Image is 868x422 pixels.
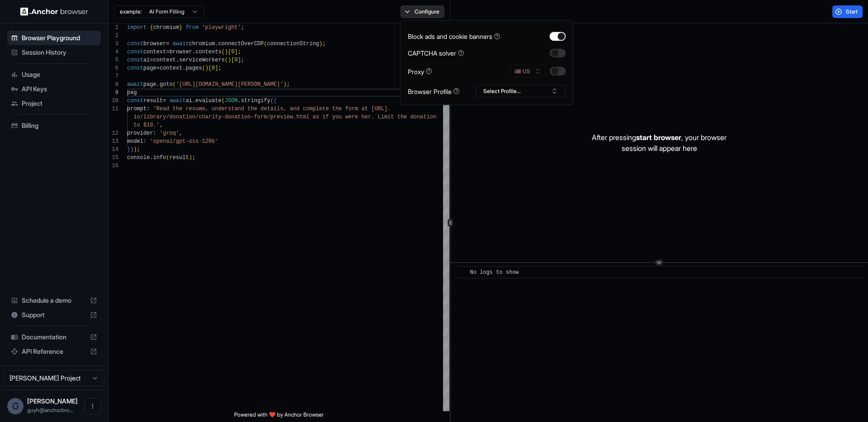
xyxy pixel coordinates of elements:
span: . [156,81,160,88]
span: . [238,98,241,104]
span: connectionString [267,41,319,47]
span: ​ [459,268,463,277]
div: API Keys [7,82,101,96]
button: Configure [401,5,444,18]
span: 'playwright' [202,24,241,31]
span: await [170,98,186,104]
div: CAPTCHA solver [408,48,464,58]
span: ( [270,98,274,104]
span: Project [22,99,97,108]
div: 12 [108,129,118,137]
span: '[URL][DOMAIN_NAME][PERSON_NAME]' [176,81,283,88]
span: [ [228,49,231,55]
span: ) [283,81,287,88]
span: [ [208,65,212,71]
span: } [127,146,130,153]
span: ; [192,155,195,161]
span: const [127,57,143,63]
span: html as if you were her. Limit the donation [296,114,436,120]
div: 1 [108,23,118,32]
span: : [146,106,150,112]
span: } [179,24,182,31]
div: Support [7,308,101,322]
span: ( [264,41,267,47]
span: = [166,41,169,47]
span: ) [130,146,133,153]
span: const [127,41,143,47]
span: 0 [231,49,234,55]
span: = [166,49,169,55]
span: const [127,65,143,71]
span: 'openai/gpt-oss-120b' [150,138,218,145]
span: Billing [22,121,97,130]
span: . [192,98,195,104]
img: Anchor Logo [20,7,88,16]
span: : [153,130,156,136]
span: ( [166,155,169,161]
span: stringify [241,98,270,104]
span: { [150,24,153,31]
span: chromium [153,24,179,31]
div: 8 [108,80,118,89]
span: ; [241,24,244,31]
div: Documentation [7,330,101,344]
div: G [7,398,24,414]
div: Session History [7,45,101,60]
div: 4 [108,48,118,56]
span: ; [241,57,244,63]
span: goto [160,81,173,88]
span: Start [846,8,859,15]
span: page [143,65,156,71]
span: browser [170,49,192,55]
span: guyh@anchorbrowser.io [27,407,74,413]
span: chromium [189,41,215,47]
span: Usage [22,70,97,79]
span: ] [215,65,218,71]
span: provider [127,130,153,136]
div: 13 [108,137,118,145]
span: ] [238,57,241,63]
span: result [170,155,189,161]
div: Usage [7,67,101,82]
div: Proxy [408,66,432,76]
span: 0 [235,57,238,63]
div: Browser Playground [7,31,101,45]
div: 6 [108,64,118,72]
div: 10 [108,97,118,105]
span: , [179,130,182,136]
span: . [215,41,218,47]
div: 16 [108,162,118,170]
span: const [127,49,143,55]
span: ( [173,81,176,88]
button: Start [832,5,863,18]
span: contexts [195,49,222,55]
div: 7 [108,72,118,80]
span: Browser Playground [22,33,97,42]
span: No logs to show [470,269,519,276]
span: API Keys [22,84,97,94]
span: ) [189,155,192,161]
span: pag [127,89,137,96]
span: . [192,49,195,55]
span: import [127,24,146,31]
span: connectOverCDP [218,41,264,47]
span: Schedule a demo [22,296,86,305]
span: ( [222,98,225,104]
button: Select Profile... [476,85,566,98]
span: from [186,24,199,31]
span: browser [143,41,166,47]
div: 2 [108,32,118,40]
span: info [153,155,166,161]
div: Billing [7,118,101,133]
span: ( [225,57,228,63]
span: : [143,138,146,145]
span: ( [202,65,205,71]
span: = [156,65,160,71]
span: 'Read the resume, understand the details, and comp [153,106,316,112]
span: lete the form at [URL]. [316,106,391,112]
span: ai [143,57,150,63]
span: console [127,155,150,161]
span: Guy Hayou [27,397,78,405]
div: API Reference [7,344,101,359]
span: start browser [636,133,681,142]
